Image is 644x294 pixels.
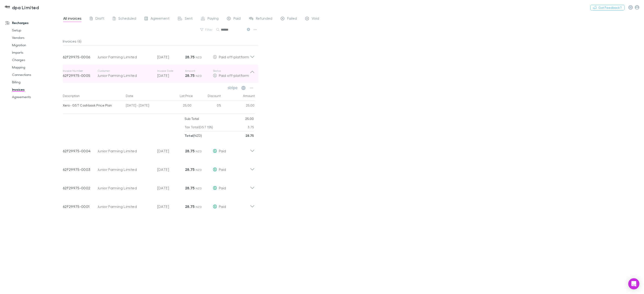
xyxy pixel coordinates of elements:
[185,204,195,209] strong: 28.75
[151,16,170,22] span: Agreement
[63,204,97,209] p: 62F29975-0001
[59,195,258,214] div: 62F29975-0001Junior Farming Limited[DATE]28.75 NZDPaid
[2,2,42,13] a: dpa Limited
[193,100,221,112] div: 0%
[63,100,122,110] div: Xero - GST Cashbook Price Plan
[59,158,258,177] div: 62F29975-0003Junior Farming Limited[DATE]28.75 NZDPaid
[248,123,254,131] p: 3.75
[233,16,241,22] span: Paid
[185,186,195,190] strong: 28.75
[185,149,195,153] strong: 28.75
[185,69,213,73] p: Amount
[287,16,297,22] span: Failed
[97,69,153,73] p: Customer
[5,5,10,10] img: dpa Limited's Logo
[97,167,153,172] div: Junior Farming Limited
[213,69,250,73] p: Status
[59,177,258,195] div: 62F29975-0002Junior Farming Limited[DATE]28.75 NZDPaid
[118,16,136,22] span: Scheduled
[166,100,193,112] div: 25.00
[157,204,185,209] p: [DATE]
[7,27,65,34] a: Setup
[63,185,97,191] p: 62F29975-0002
[63,167,97,172] p: 62F29975-0003
[7,41,65,49] a: Migration
[157,69,185,73] p: Invoice Date
[196,74,202,78] span: NZD
[157,148,185,154] p: [DATE]
[157,167,185,172] p: [DATE]
[7,34,65,41] a: Vendors
[7,86,65,93] a: Invoices
[59,140,258,158] div: 62F29975-0004Junior Farming Limited[DATE]28.75 NZDPaid
[185,123,213,131] p: Tax Total (GST 15%)
[97,185,153,191] div: Junior Farming Limited
[219,73,249,78] span: Paid off-platform
[219,186,226,190] span: Paid
[63,73,97,78] p: 62F29975-0005
[7,64,65,71] a: Mapping
[63,54,97,60] p: 62F29975-0006
[124,100,166,112] div: [DATE] - [DATE]
[185,16,193,22] span: Sent
[221,100,255,112] div: 25.00
[207,16,219,22] span: Paying
[63,16,82,22] span: All invoices
[185,115,199,123] p: Sub Total
[196,150,202,153] span: NZD
[196,205,202,209] span: NZD
[59,64,258,83] div: Invoice Number62F29975-0005CustomerJunior Farming LimitedInvoice Date[DATE]Amount28.75 NZDStatusP...
[157,185,185,191] p: [DATE]
[95,16,104,22] span: Draft
[63,148,97,154] p: 62F29975-0004
[312,16,319,22] span: Void
[1,19,65,27] a: Recharges
[7,78,65,86] a: Billing
[7,93,65,101] a: Agreements
[7,71,65,78] a: Connections
[185,73,195,78] strong: 28.75
[97,54,153,60] div: Junior Farming Limited
[7,49,65,56] a: Imports
[219,55,249,59] span: Paid off-platform
[196,168,202,172] span: NZD
[198,27,215,32] button: Filter
[59,46,258,64] div: 62F29975-0006Junior Farming Limited[DATE]28.75 NZDPaid off-platform
[97,73,153,78] div: Junior Farming Limited
[97,148,153,154] div: Junior Farming Limited
[245,134,254,138] strong: 28.75
[185,131,202,140] p: ( NZD )
[157,54,185,60] p: [DATE]
[219,149,226,153] span: Paid
[628,278,639,289] div: Open Intercom Messenger
[196,187,202,190] span: NZD
[12,5,39,10] h3: dpa Limited
[256,16,272,22] span: Refunded
[245,115,254,123] p: 25.00
[185,55,195,59] strong: 28.75
[590,5,625,10] button: Got Feedback?
[219,204,226,209] span: Paid
[97,204,153,209] div: Junior Farming Limited
[63,69,97,73] p: Invoice Number
[157,73,185,78] p: [DATE]
[185,134,193,138] strong: Total
[196,56,202,59] span: NZD
[219,167,226,172] span: Paid
[7,56,65,64] a: Charges
[185,167,195,172] strong: 28.75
